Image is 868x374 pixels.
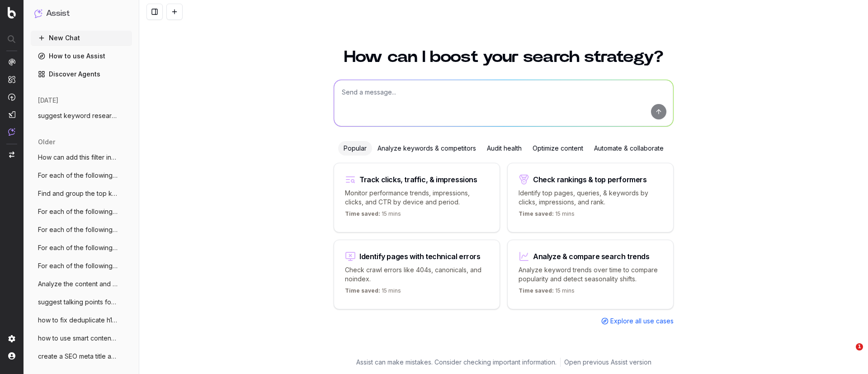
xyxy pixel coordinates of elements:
[31,168,132,183] button: For each of the following URLs, suggest
[356,358,557,367] p: Assist can make mistakes. Consider checking important information.
[46,7,70,20] h1: Assist
[8,76,15,83] img: Intelligence
[34,7,128,20] button: Assist
[345,210,380,217] span: Time saved:
[31,313,132,327] button: how to fix deduplicate h1 tag issues in
[610,317,674,326] span: Explore all use cases
[519,287,554,294] span: Time saved:
[8,93,15,101] img: Activation
[38,243,118,252] span: For each of the following URLs, suggest
[8,352,15,360] img: My account
[519,287,575,298] p: 15 mins
[31,49,132,63] a: How to use Assist
[38,261,118,270] span: For each of the following URLs, suggest
[31,295,132,309] button: suggest talking points for SEO specialis
[38,279,118,289] span: Analyze the content and topic for each U
[38,334,118,343] span: how to use smart content to find out mis
[481,141,527,156] div: Audit health
[519,265,662,284] p: Analyze keyword trends over time to compare popularity and detect seasonality shifts.
[31,150,132,165] button: How can add this filter in the http code
[31,223,132,237] button: For each of the following URLs, suggest
[31,331,132,346] button: how to use smart content to find out mis
[533,253,650,260] div: Analyze & compare search trends
[31,241,132,255] button: For each of the following URLs, suggest
[31,31,132,45] button: New Chat
[38,153,118,162] span: How can add this filter in the http code
[345,287,401,298] p: 15 mins
[38,137,55,147] span: older
[9,151,14,158] img: Switch project
[31,67,132,81] a: Discover Agents
[38,96,58,105] span: [DATE]
[359,253,481,260] div: Identify pages with technical errors
[38,189,118,198] span: Find and group the top keywords for "Her
[38,316,118,325] span: how to fix deduplicate h1 tag issues in
[38,111,118,120] span: suggest keyword research ai prompts
[589,141,669,156] div: Automate & collaborate
[8,335,15,342] img: Setting
[38,171,118,180] span: For each of the following URLs, suggest
[8,7,16,19] img: Botify logo
[564,358,651,367] a: Open previous Assist version
[38,207,118,216] span: For each of the following URLs, suggest
[372,141,481,156] div: Analyze keywords & competitors
[533,176,647,183] div: Check rankings & top performers
[8,111,15,118] img: Studio
[31,277,132,291] button: Analyze the content and topic for each U
[31,204,132,219] button: For each of the following URLs, suggest
[338,141,372,156] div: Popular
[38,352,118,361] span: create a SEO meta title and description
[38,298,118,307] span: suggest talking points for SEO specialis
[359,176,477,183] div: Track clicks, traffic, & impressions
[527,141,589,156] div: Optimize content
[345,287,380,294] span: Time saved:
[31,186,132,201] button: Find and group the top keywords for "Her
[31,349,132,364] button: create a SEO meta title and description
[345,189,489,207] p: Monitor performance trends, impressions, clicks, and CTR by device and period.
[519,189,662,207] p: Identify top pages, queries, & keywords by clicks, impressions, and rank.
[837,343,859,365] iframe: Intercom live chat
[38,225,118,234] span: For each of the following URLs, suggest
[519,210,554,217] span: Time saved:
[345,210,401,221] p: 15 mins
[8,128,15,136] img: Assist
[31,109,132,123] button: suggest keyword research ai prompts
[601,317,674,326] a: Explore all use cases
[856,343,863,350] span: 1
[8,58,15,66] img: Analytics
[519,210,575,221] p: 15 mins
[334,49,674,65] h1: How can I boost your search strategy?
[34,9,42,18] img: Assist
[31,259,132,273] button: For each of the following URLs, suggest
[345,265,489,284] p: Check crawl errors like 404s, canonicals, and noindex.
